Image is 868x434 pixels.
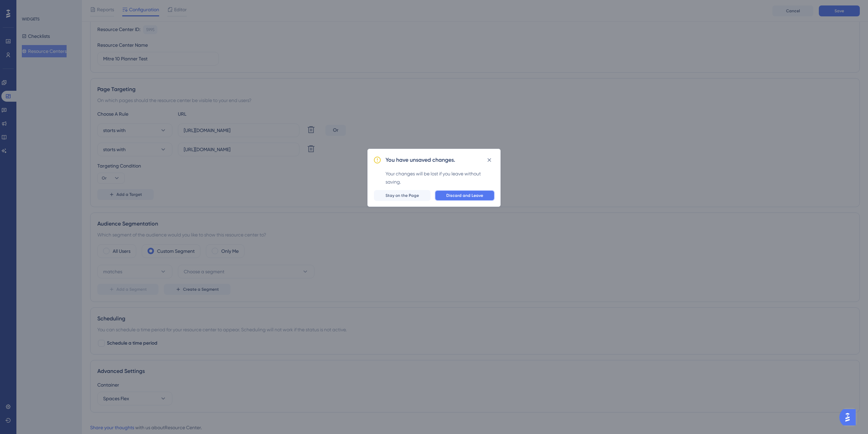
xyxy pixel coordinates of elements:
[386,193,419,198] span: Stay on the Page
[446,193,483,198] span: Discard and Leave
[386,170,495,186] div: Your changes will be lost if you leave without saving.
[386,156,455,164] h2: You have unsaved changes.
[839,407,860,428] iframe: UserGuiding AI Assistant Launcher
